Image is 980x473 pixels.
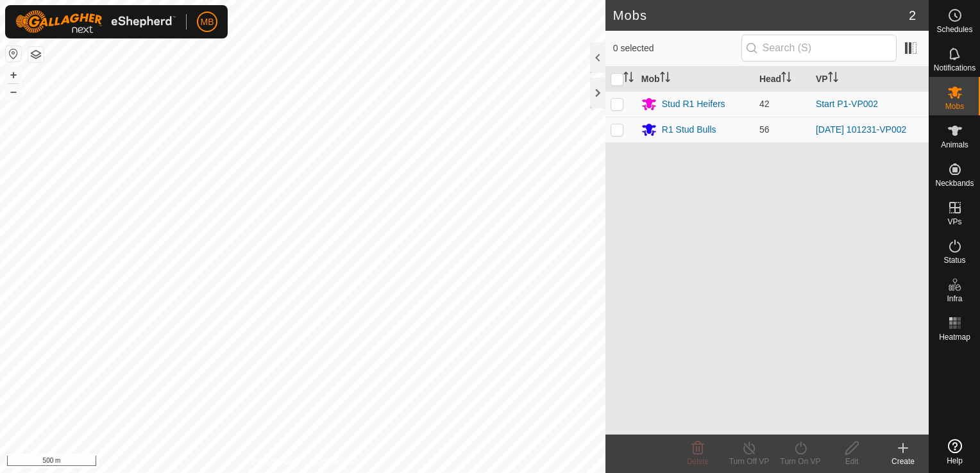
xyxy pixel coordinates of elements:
span: Mobs [945,103,964,110]
span: 2 [909,6,916,25]
div: Stud R1 Heifers [662,97,725,111]
div: Turn On VP [775,456,826,467]
span: Infra [947,295,962,303]
input: Search (S) [741,35,897,62]
button: Reset Map [6,46,21,62]
th: Head [754,67,811,92]
span: Help [947,457,963,465]
th: VP [811,67,929,92]
span: Neckbands [935,179,974,187]
img: Gallagher Logo [15,10,176,33]
a: Help [929,434,980,470]
span: Delete [687,457,709,466]
a: Contact Us [316,456,353,468]
p-sorticon: Activate to sort [828,74,838,84]
p-sorticon: Activate to sort [781,74,791,84]
div: R1 Stud Bulls [662,123,716,137]
a: [DATE] 101231-VP002 [816,124,906,135]
span: 56 [759,124,770,135]
span: Notifications [934,64,976,72]
span: 0 selected [613,42,741,55]
h2: Mobs [613,8,909,23]
span: MB [201,15,214,29]
div: Create [877,456,929,467]
button: Map Layers [28,47,44,62]
p-sorticon: Activate to sort [623,74,634,84]
a: Privacy Policy [252,456,300,468]
span: VPs [947,218,961,226]
span: Heatmap [939,333,970,341]
span: Animals [941,141,968,149]
span: Status [943,256,965,264]
span: 42 [759,99,770,109]
button: + [6,67,21,83]
button: – [6,84,21,99]
a: Start P1-VP002 [816,99,878,109]
div: Turn Off VP [723,456,775,467]
p-sorticon: Activate to sort [660,74,670,84]
th: Mob [636,67,754,92]
span: Schedules [936,26,972,33]
div: Edit [826,456,877,467]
